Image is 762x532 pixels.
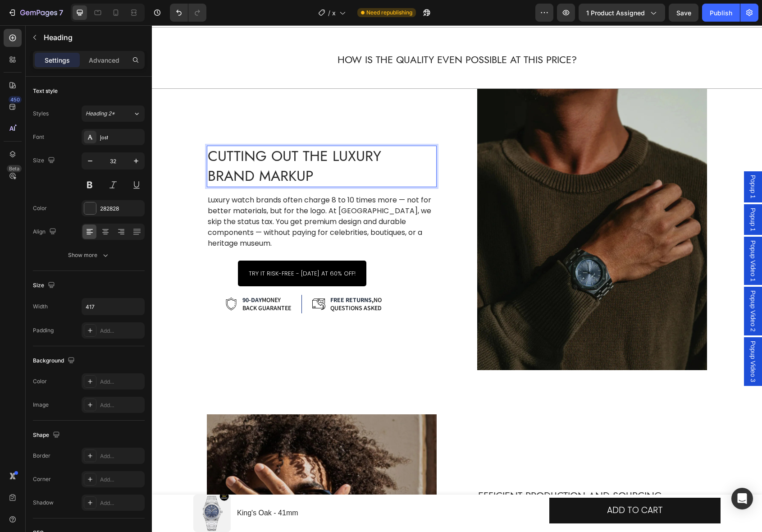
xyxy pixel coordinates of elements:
div: Open Intercom Messenger [731,488,753,509]
p: Cutting Out the Luxury Brand Markup [56,121,242,161]
button: Heading 2* [82,105,145,122]
span: Need republishing [366,9,412,17]
button: Show more [33,247,145,263]
div: Shadow [33,499,54,507]
div: Jost [100,133,142,142]
iframe: Design area [152,25,762,532]
p: Luxury watch brands often charge 8 to 10 times more — not for better materials, but for the logo.... [56,170,284,224]
button: ADD TO CART [397,472,569,498]
span: Popup 1 [597,183,606,206]
p: Heading [44,32,141,43]
div: 450 [9,96,22,103]
span: Heading 2* [86,110,115,118]
div: Padding [33,326,54,335]
div: Font [33,133,44,141]
span: TRY IT RISK-FREE - [DATE] AT 60% OFF! [97,244,204,252]
span: 1 product assigned [586,8,645,18]
h1: King's Oak - 41mm [84,482,147,494]
p: Settings [45,55,70,65]
img: gempages_554576614113936244-db38a7fe-7794-418e-a80e-ea4de1afbb92.webp [325,64,555,344]
span: Popup Video 1 [597,215,606,257]
span: Efficient Production and Sourcing [326,463,510,477]
p: Advanced [89,55,119,65]
div: Undo/Redo [170,4,206,22]
div: Add... [100,378,142,386]
div: Image [33,401,49,409]
strong: , [220,271,222,279]
div: Width [33,303,48,311]
h2: Rich Text Editor. Editing area: main [55,120,243,162]
div: Publish [710,8,732,18]
div: Corner [33,475,51,483]
div: Shape [33,429,62,441]
span: Popup Video 2 [597,265,606,307]
p: NO QUESTIONS ASKED [178,271,244,287]
div: Color [33,377,47,385]
div: Size [33,155,57,167]
button: Publish [702,4,740,22]
span: / [328,8,330,18]
button: 1 product assigned [579,4,665,22]
div: Styles [33,110,49,118]
div: Beta [7,165,22,172]
p: money back guarantee [91,271,139,287]
div: ADD TO CART [455,480,511,491]
span: x [332,8,336,18]
span: Popup 1 [597,150,606,173]
div: Add... [100,327,142,335]
div: Border [33,452,50,460]
div: Add... [100,476,142,484]
span: Popup Video 3 [597,316,606,357]
div: Add... [100,401,142,409]
div: Text style [33,87,58,95]
span: How is the quality even possible at this price? [186,27,425,41]
strong: 90-day [91,271,110,279]
div: Color [33,204,47,212]
strong: free returns [178,271,220,279]
div: Show more [68,251,110,260]
span: Save [676,9,691,17]
div: Add... [100,452,142,460]
div: Background [33,355,77,367]
div: Add... [100,499,142,507]
p: 7 [59,7,63,18]
div: Align [33,226,58,238]
div: Size [33,280,57,292]
button: 7 [4,4,67,22]
input: Auto [82,298,144,315]
a: TRY IT RISK-FREE - [DATE] AT 60% OFF! [86,235,214,261]
div: 282828 [100,205,142,213]
button: Save [669,4,698,22]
